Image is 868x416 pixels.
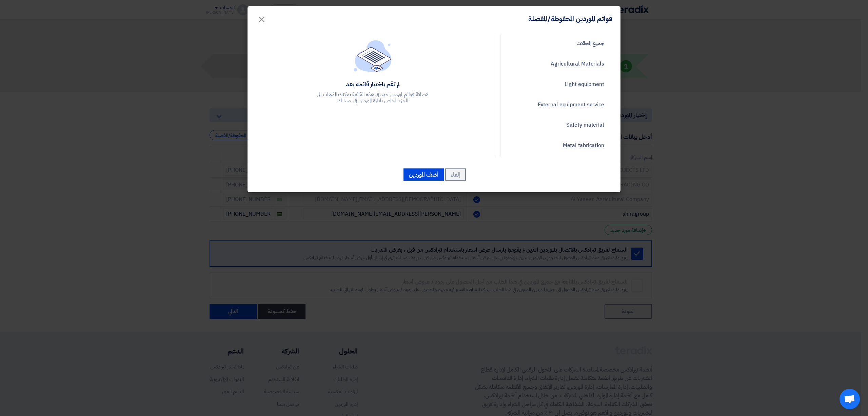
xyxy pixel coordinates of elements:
a: External equipment service [507,96,612,113]
button: أضف الموردين [403,168,444,181]
button: Close [252,11,271,24]
div: لم تقم باختيار قائمه بعد [315,80,430,88]
a: Agricultural Materials [507,55,612,73]
a: Open chat [840,389,860,409]
a: Safety material [507,116,612,134]
span: × [258,9,266,29]
a: Metal fabrication [507,137,612,154]
button: إلغاء [445,168,466,181]
img: empty_state_list.svg [354,40,392,72]
a: جميع المجالات [507,35,612,52]
a: Light equipment [507,75,612,93]
h4: قوائم الموردين المحفوظة/المفضلة [528,14,612,23]
div: لاضافة قوائم لموردين جدد في هذة القائمة يمكنك الذهاب الى الجزء الخاص بادارة الموردين في حسابك [315,91,430,104]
